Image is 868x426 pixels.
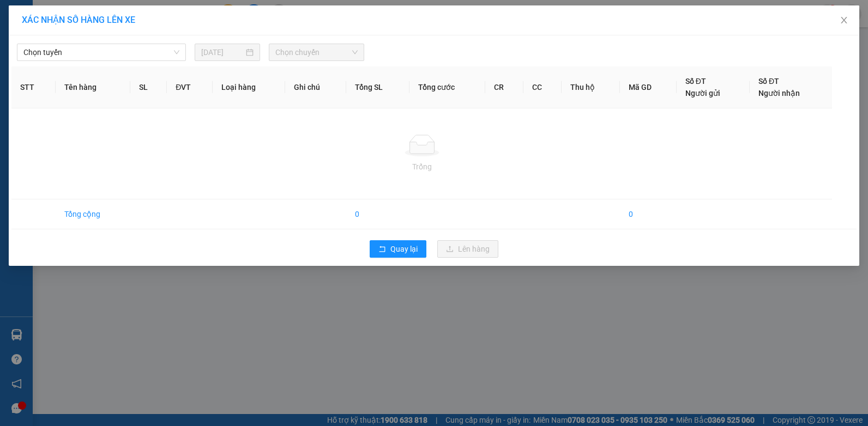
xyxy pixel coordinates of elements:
[409,66,485,108] th: Tổng cước
[20,161,823,173] div: Trống
[346,199,409,229] td: 0
[390,243,418,255] span: Quay lại
[275,44,357,60] span: Chọn chuyến
[840,16,848,25] span: close
[437,240,498,258] button: uploadLên hàng
[378,245,386,254] span: rollback
[485,66,523,108] th: CR
[758,89,800,98] span: Người nhận
[285,66,346,108] th: Ghi chú
[130,66,167,108] th: SL
[758,77,779,86] span: Số ĐT
[562,66,620,108] th: Thu hộ
[829,5,859,36] button: Close
[346,66,409,108] th: Tổng SL
[685,89,720,98] span: Người gửi
[523,66,562,108] th: CC
[201,46,244,58] input: 15/08/2025
[22,15,135,25] span: XÁC NHẬN SỐ HÀNG LÊN XE
[11,66,56,108] th: STT
[685,77,706,86] span: Số ĐT
[620,66,677,108] th: Mã GD
[370,240,426,258] button: rollbackQuay lại
[620,199,677,229] td: 0
[167,66,213,108] th: ĐVT
[213,66,285,108] th: Loại hàng
[23,44,179,60] span: Chọn tuyến
[56,199,130,229] td: Tổng cộng
[56,66,130,108] th: Tên hàng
